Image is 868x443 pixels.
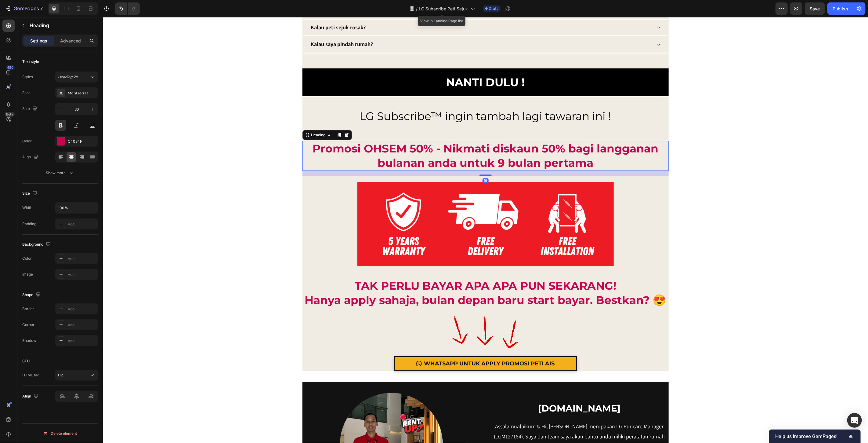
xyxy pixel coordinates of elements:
[68,322,96,328] div: Add...
[489,6,498,11] span: Draft
[22,90,30,96] div: Font
[22,138,32,144] div: Color
[58,74,78,80] span: Heading 2*
[22,256,32,261] div: Color
[775,434,847,439] span: Help us improve GemPages!
[46,170,74,176] div: Show more
[416,5,418,12] span: /
[22,221,36,227] div: Padding
[833,5,848,12] div: Publish
[827,2,853,15] button: Publish
[68,306,96,312] div: Add...
[388,385,566,398] h2: [DOMAIN_NAME]
[6,65,15,70] div: 450
[22,392,40,401] div: Align
[255,165,511,249] img: 486412460778062769-89212bfe-2102-4176-a743-59532864dc1a.png
[55,370,98,381] button: H2
[22,167,98,178] button: Show more
[810,6,820,11] span: Save
[200,91,566,107] h2: LG Subscribe™ ingin tambah lagi tawaran ini !
[22,429,98,438] button: Delete element
[68,256,96,262] div: Add...
[30,38,47,44] p: Settings
[43,430,77,437] div: Delete element
[22,105,38,113] div: Size
[22,205,32,211] div: Width
[805,2,825,15] button: Save
[22,338,36,343] div: Shadow
[30,22,96,29] p: Heading
[775,433,855,440] button: Show survey - Help us improve GemPages!
[200,124,566,154] h2: Rich Text Editor. Editing area: main
[200,276,565,290] p: Hanya apply sahaja, bulan depan baru start bayar. Bestkan? 😍
[200,262,565,276] p: TAK PERLU BAYAR APA APA PUN SEKARANG!
[58,373,63,377] span: H2
[200,58,565,72] p: NANTI DULU !
[115,2,140,15] div: Undo/Redo
[22,59,39,64] div: Text style
[68,338,96,344] div: Add...
[22,153,39,161] div: Align
[419,5,468,12] span: LG Subscribe Peti Sejuk
[55,71,98,82] button: Heading 2*
[22,358,30,364] div: SEO
[22,322,34,328] div: Corner
[60,38,81,44] p: Advanced
[380,161,386,166] div: 16
[103,17,868,443] iframe: Design area
[68,221,96,227] div: Add...
[22,272,33,277] div: Image
[22,189,38,198] div: Size
[207,115,224,121] div: Heading
[2,2,45,15] button: 7
[56,202,98,213] input: Auto
[68,90,96,96] div: Montserrat
[22,306,34,312] div: Border
[22,372,39,378] div: HTML tag
[200,124,565,153] p: Promosi OHSEM 50% - Nikmati diskaun 50% bagi langganan bulanan anda untuk 9 bulan pertama
[321,342,452,351] div: WHATSAPP UNTUK APPLY PROMOSI PETI AIS
[5,112,15,117] div: Beta
[847,413,862,428] div: Open Intercom Messenger
[22,240,52,249] div: Background
[22,74,33,80] div: Styles
[208,24,270,31] strong: Kalau saya pindah rumah?
[68,272,96,277] div: Add...
[291,339,474,354] a: WHATSAPP UNTUK APPLY PROMOSI PETI AIS
[22,291,42,299] div: Shape
[40,5,43,12] p: 7
[68,139,96,144] div: C4084F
